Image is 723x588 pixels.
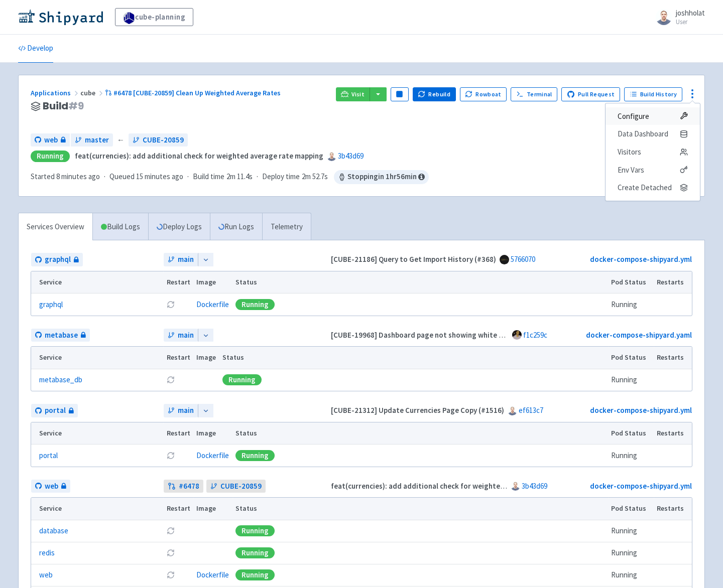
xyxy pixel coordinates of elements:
th: Restarts [654,347,692,369]
a: Build Logs [93,213,148,241]
a: database [39,525,68,537]
strong: feat(currencies): add additional check for weighted average rate mapping [75,151,323,161]
span: web [44,134,58,146]
span: CUBE-20859 [220,481,262,492]
a: graphql [31,253,83,266]
span: graphql [45,254,71,265]
a: portal [31,404,78,417]
a: redis [39,547,55,559]
a: 3b43d69 [522,481,547,491]
a: Visitors [606,143,700,161]
div: Running [235,547,275,558]
a: Applications [31,88,80,97]
th: Status [232,498,608,520]
a: web [39,569,53,581]
img: Shipyard logo [18,9,103,25]
span: master [85,134,109,146]
button: Pause [391,87,409,101]
button: Create Detached [606,179,700,197]
div: · · · [31,170,429,184]
button: Rebuild [413,87,456,101]
span: Queued [109,172,183,181]
a: main [164,253,198,266]
span: main [178,405,194,416]
a: Terminal [511,87,557,101]
span: Data Dashboard [618,127,668,141]
td: Running [608,564,654,586]
a: Services Overview [19,213,92,241]
a: joshholat User [650,9,705,25]
time: 15 minutes ago [136,172,183,181]
a: docker-compose-shipyard.yml [590,405,692,415]
a: #6478 [CUBE-20859] Clean Up Weighted Average Rates [105,88,282,97]
a: main [164,404,198,417]
a: ef613c7 [519,405,543,415]
button: Restart pod [167,549,175,557]
td: Running [608,369,654,391]
a: Dockerfile [196,570,229,579]
button: Restart pod [167,452,175,460]
a: Dockerfile [196,300,229,309]
th: Service [31,498,163,520]
th: Image [193,422,232,445]
small: User [676,19,705,25]
th: Pod Status [608,347,654,369]
a: metabase_db [39,374,82,386]
span: web [45,481,58,492]
a: Configure [606,107,700,125]
td: Running [608,520,654,542]
a: web [31,480,70,493]
a: Dockerfile [196,451,229,460]
th: Pod Status [608,498,654,520]
span: # 9 [68,99,84,113]
span: ← [117,134,125,146]
span: Create Detached [618,181,672,195]
th: Restart [163,498,193,520]
div: Running [222,374,262,385]
a: docker-compose-shipyard.yml [590,481,692,491]
strong: # 6478 [179,481,199,492]
strong: [CUBE-19968] Dashboard page not showing white background (#83) [331,330,558,340]
strong: [CUBE-21312] Update Currencies Page Copy (#1516) [331,405,504,415]
a: CUBE-20859 [129,133,188,147]
a: docker-compose-shipyard.yml [590,254,692,264]
div: Running [31,151,70,162]
a: #6478 [164,480,203,493]
a: docker-compose-shipyard.yaml [586,330,692,340]
th: Image [193,271,232,293]
div: Running [235,450,275,461]
a: Build History [624,87,682,101]
th: Image [193,498,232,520]
a: cube-planning [115,8,193,26]
th: Image [193,347,219,369]
th: Restarts [654,422,692,445]
a: f1c259c [523,330,547,340]
th: Service [31,271,163,293]
strong: [CUBE-21186] Query to Get Import History (#368) [331,254,496,264]
a: graphql [39,299,63,311]
button: Rowboat [460,87,507,101]
div: Running [235,299,275,310]
th: Service [31,422,163,445]
th: Restart [163,271,193,293]
td: Running [608,293,654,316]
span: Configure [618,109,649,123]
span: CUBE-20859 [143,134,184,146]
span: Visit [351,90,365,98]
span: joshholat [676,8,705,18]
td: Running [608,542,654,564]
button: Restart pod [167,527,175,535]
th: Restarts [654,498,692,520]
span: 2m 11.4s [226,171,253,183]
a: 3b43d69 [338,151,364,161]
a: Visit [336,87,370,101]
time: 8 minutes ago [56,172,100,181]
span: portal [45,405,66,416]
td: Running [608,445,654,467]
a: Telemetry [262,213,311,241]
span: Deploy time [262,171,300,183]
th: Status [232,422,608,445]
a: main [164,329,198,342]
a: Develop [18,35,53,63]
button: Restart pod [167,376,175,384]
